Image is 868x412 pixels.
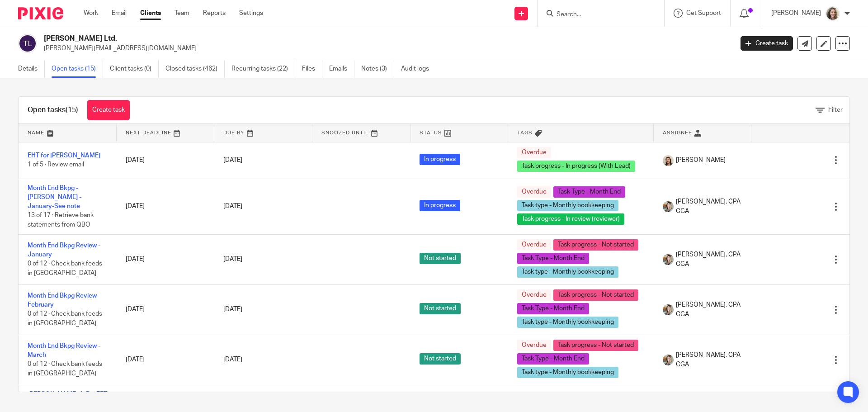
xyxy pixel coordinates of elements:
h1: Open tasks [28,105,78,115]
span: Task progress - Not started [553,239,638,251]
span: 0 of 12 · Check bank feeds in [GEOGRAPHIC_DATA] [28,261,102,277]
h2: [PERSON_NAME] Ltd. [44,34,590,43]
span: Overdue [517,147,551,158]
span: Task type - Monthly bookkeeping [517,266,618,278]
span: 0 of 12 · Check bank feeds in [GEOGRAPHIC_DATA] [28,361,102,377]
span: [DATE] [223,157,242,163]
span: Task Type - Month End [517,303,589,314]
a: Month End Bkpg Review - January [28,242,100,258]
input: Search [556,11,637,19]
span: 13 of 17 · Retrieve bank statements from QBO [28,213,94,228]
span: [DATE] [223,357,242,363]
span: In progress [420,200,460,211]
span: [PERSON_NAME] [676,156,726,165]
span: Overdue [517,289,551,301]
span: Not started [420,303,461,314]
span: Task type - Monthly bookkeeping [517,200,618,211]
a: Closed tasks (462) [165,60,225,78]
span: Filter [828,107,843,113]
span: Task type - Monthly bookkeeping [517,367,618,378]
span: [DATE] [223,256,242,263]
td: [DATE] [117,142,215,179]
a: Month End Bkpg Review - March [28,343,100,358]
td: [DATE] [117,284,215,335]
a: Files [302,60,322,78]
td: [DATE] [117,179,215,234]
span: Task progress - Not started [553,340,638,351]
span: Not started [420,353,461,365]
span: [PERSON_NAME], CPA CGA [676,350,743,369]
a: Emails [329,60,354,78]
td: [DATE] [117,234,215,284]
span: (15) [66,106,78,114]
span: Task Type - Month End [553,186,625,198]
span: Get Support [686,10,721,16]
a: Email [112,9,127,18]
a: Work [84,9,98,18]
a: Create task [741,36,793,51]
span: Overdue [517,186,551,198]
a: Audit logs [401,60,436,78]
a: Reports [203,9,226,18]
span: Task progress - In review (reviewer) [517,213,624,225]
a: Team [175,9,189,18]
span: [DATE] [223,307,242,313]
a: Client tasks (0) [110,60,159,78]
span: [PERSON_NAME], CPA CGA [676,197,743,216]
img: Chrissy%20McGale%20Bio%20Pic%201.jpg [663,254,674,265]
a: Create task [87,100,130,120]
span: Overdue [517,239,551,251]
img: svg%3E [18,34,37,53]
img: IMG_7896.JPG [826,6,840,21]
span: Task Type - Month End [517,353,589,365]
span: Not started [420,253,461,264]
span: Task Type - Month End [517,253,589,264]
a: Notes (3) [361,60,394,78]
td: [DATE] [117,335,215,385]
img: Chrissy%20McGale%20Bio%20Pic%201.jpg [663,304,674,315]
a: Clients [140,9,161,18]
a: Details [18,60,45,78]
span: [PERSON_NAME], CPA CGA [676,250,743,269]
span: Task progress - Not started [553,289,638,301]
span: Task type - Monthly bookkeeping [517,317,618,328]
span: [DATE] [223,203,242,209]
a: Recurring tasks (22) [231,60,295,78]
span: [PERSON_NAME], CPA CGA [676,300,743,319]
p: [PERSON_NAME][EMAIL_ADDRESS][DOMAIN_NAME] [44,44,727,53]
a: Month End Bkpg Review - February [28,293,100,308]
img: Pixie [18,7,63,19]
span: Status [420,130,442,135]
img: Chrissy%20McGale%20Bio%20Pic%201.jpg [663,201,674,212]
a: Open tasks (15) [52,60,103,78]
a: EHT for [PERSON_NAME] [28,152,100,159]
span: Snoozed Until [321,130,369,135]
span: Task progress - In progress (With Lead) [517,161,635,172]
a: Month End Bkpg - [PERSON_NAME] - January-See note [28,185,81,210]
span: 1 of 5 · Review email [28,162,84,168]
p: [PERSON_NAME] [771,9,821,18]
span: In progress [420,154,460,165]
span: 0 of 12 · Check bank feeds in [GEOGRAPHIC_DATA] [28,311,102,327]
img: Morgan.JPG [663,155,674,166]
img: Chrissy%20McGale%20Bio%20Pic%201.jpg [663,355,674,365]
span: Overdue [517,340,551,351]
span: Tags [517,130,533,135]
a: Settings [239,9,263,18]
